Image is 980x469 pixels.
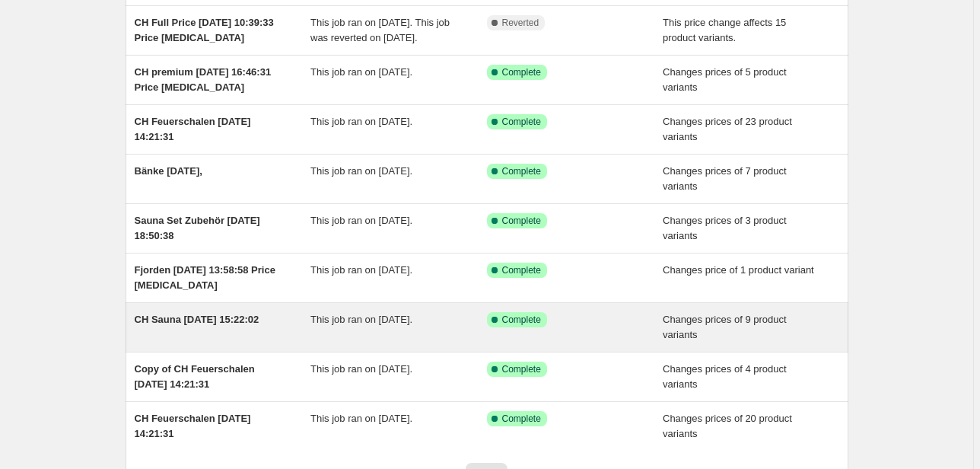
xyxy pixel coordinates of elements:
[663,116,792,142] span: Changes prices of 23 product variants
[663,363,787,390] span: Changes prices of 4 product variants
[502,165,541,177] span: Complete
[135,264,275,291] span: Fjorden [DATE] 13:58:58 Price [MEDICAL_DATA]
[310,314,412,325] span: This job ran on [DATE].
[135,116,251,142] span: CH Feuerschalen [DATE] 14:21:31
[502,66,541,78] span: Complete
[502,314,541,326] span: Complete
[310,165,412,177] span: This job ran on [DATE].
[135,165,202,177] span: Bänke [DATE],
[663,66,787,93] span: Changes prices of 5 product variants
[310,215,412,226] span: This job ran on [DATE].
[663,215,787,241] span: Changes prices of 3 product variants
[135,66,272,93] span: CH premium [DATE] 16:46:31 Price [MEDICAL_DATA]
[310,363,412,375] span: This job ran on [DATE].
[502,116,541,128] span: Complete
[135,363,255,390] span: Copy of CH Feuerschalen [DATE] 14:21:31
[310,66,412,78] span: This job ran on [DATE].
[135,413,251,439] span: CH Feuerschalen [DATE] 14:21:31
[310,264,412,276] span: This job ran on [DATE].
[310,17,450,43] span: This job ran on [DATE]. This job was reverted on [DATE].
[135,314,259,325] span: CH Sauna [DATE] 15:22:02
[502,17,539,29] span: Reverted
[310,413,412,424] span: This job ran on [DATE].
[663,17,786,43] span: This price change affects 15 product variants.
[663,165,787,192] span: Changes prices of 7 product variants
[663,413,792,439] span: Changes prices of 20 product variants
[502,413,541,425] span: Complete
[663,314,787,340] span: Changes prices of 9 product variants
[135,17,274,43] span: CH Full Price [DATE] 10:39:33 Price [MEDICAL_DATA]
[310,116,412,127] span: This job ran on [DATE].
[135,215,260,241] span: Sauna Set Zubehör [DATE] 18:50:38
[502,363,541,375] span: Complete
[663,264,814,276] span: Changes price of 1 product variant
[502,215,541,227] span: Complete
[502,264,541,276] span: Complete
